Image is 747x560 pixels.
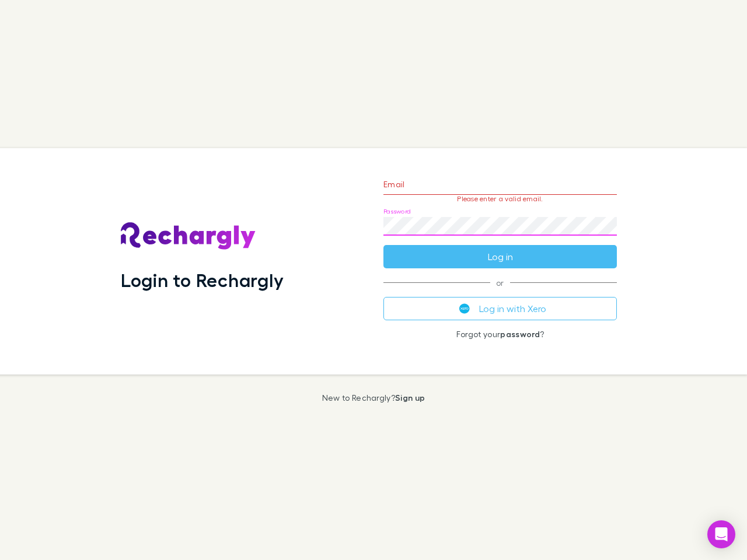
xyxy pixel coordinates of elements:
[707,520,735,548] div: Open Intercom Messenger
[383,330,617,339] p: Forgot your ?
[383,245,617,268] button: Log in
[383,207,411,216] label: Password
[383,195,617,203] p: Please enter a valid email.
[383,297,617,320] button: Log in with Xero
[395,393,425,402] a: Sign up
[500,329,540,339] a: password
[121,222,256,250] img: Rechargly's Logo
[383,282,617,283] span: or
[121,269,284,291] h1: Login to Rechargly
[459,303,470,314] img: Xero's logo
[322,393,425,402] p: New to Rechargly?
